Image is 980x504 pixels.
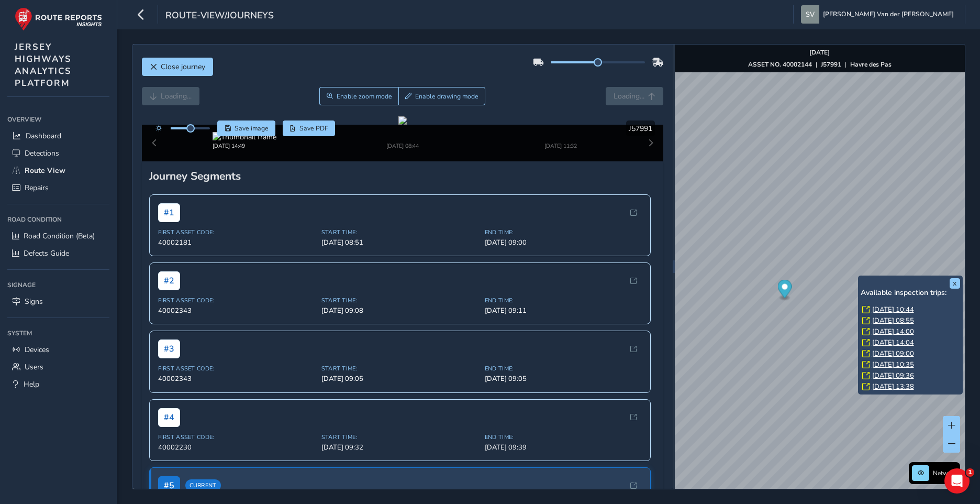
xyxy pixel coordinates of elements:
span: Dashboard [26,131,61,141]
span: End Time: [485,228,642,236]
span: # 5 [158,476,180,495]
span: [PERSON_NAME] Van der [PERSON_NAME] [823,5,954,24]
a: [DATE] 10:35 [872,360,914,369]
span: End Time: [485,433,642,441]
img: Thumbnail frame [213,132,276,142]
a: [DATE] 14:04 [872,338,914,347]
button: [PERSON_NAME] Van der [PERSON_NAME] [801,5,957,24]
span: Enable drawing mode [415,92,478,101]
a: [DATE] 08:55 [872,316,914,325]
span: Defects Guide [24,248,69,258]
span: [DATE] 09:05 [485,374,642,384]
strong: Havre des Pas [850,60,892,69]
span: [DATE] 08:51 [321,238,478,247]
span: First Asset Code: [158,228,315,236]
a: Users [7,358,109,376]
img: rr logo [15,7,102,31]
span: First Asset Code: [158,365,315,372]
span: [DATE] 09:00 [485,238,642,247]
div: Signage [7,277,109,293]
span: 1 [966,468,974,477]
span: [DATE] 09:32 [321,443,478,452]
button: Save [217,120,275,136]
a: Detections [7,145,109,162]
span: # 3 [158,339,180,358]
div: | | [748,60,892,69]
span: Enable zoom mode [337,92,392,101]
a: Help [7,376,109,393]
button: PDF [283,120,336,136]
span: Help [24,379,39,389]
a: [DATE] 13:38 [872,382,914,391]
span: Devices [25,345,49,355]
button: Zoom [319,87,398,105]
span: 40002343 [158,306,315,315]
div: System [7,325,109,341]
a: Signs [7,293,109,310]
span: [DATE] 09:11 [485,306,642,315]
a: Dashboard [7,127,109,145]
div: Journey Segments [149,169,656,183]
h6: Available inspection trips: [861,289,960,298]
span: Start Time: [321,365,478,372]
a: Road Condition (Beta) [7,227,109,245]
span: J57991 [629,124,652,134]
div: Overview [7,112,109,127]
div: [DATE] 08:44 [371,142,435,150]
span: End Time: [485,365,642,372]
span: [DATE] 09:39 [485,443,642,452]
img: Thumbnail frame [371,132,435,142]
a: [DATE] 09:00 [872,349,914,358]
span: Save PDF [299,124,328,133]
span: [DATE] 09:08 [321,306,478,315]
strong: ASSET NO. 40002144 [748,60,812,69]
span: Current [185,479,221,491]
a: [DATE] 14:00 [872,327,914,336]
button: x [950,278,960,289]
span: Save image [235,124,269,133]
span: Close journey [161,62,205,72]
span: Start Time: [321,433,478,441]
span: 40002230 [158,443,315,452]
span: Start Time: [321,228,478,236]
span: Detections [25,148,59,158]
iframe: Intercom live chat [944,468,970,494]
a: Route View [7,162,109,179]
img: diamond-layout [801,5,819,24]
span: Network [933,469,957,477]
span: Repairs [25,183,49,193]
span: First Asset Code: [158,433,315,441]
span: Users [25,362,43,372]
a: [DATE] 09:16 [872,393,914,402]
a: Repairs [7,179,109,196]
button: Close journey [142,58,213,76]
a: Devices [7,341,109,358]
strong: J57991 [821,60,841,69]
a: [DATE] 10:44 [872,305,914,314]
span: Signs [25,297,43,306]
span: 40002181 [158,238,315,247]
div: [DATE] 14:49 [213,142,276,150]
a: [DATE] 09:36 [872,371,914,380]
span: First Asset Code: [158,297,315,304]
span: # 1 [158,203,180,222]
span: Road Condition (Beta) [24,231,95,241]
span: 40002343 [158,374,315,384]
strong: [DATE] [809,48,830,57]
a: Defects Guide [7,245,109,262]
div: Map marker [777,280,792,301]
span: # 4 [158,408,180,427]
span: Start Time: [321,297,478,304]
span: Route View [25,166,65,176]
span: JERSEY HIGHWAYS ANALYTICS PLATFORM [15,41,72,89]
span: # 2 [158,271,180,290]
span: [DATE] 09:05 [321,374,478,384]
div: [DATE] 11:32 [544,142,577,150]
div: Road Condition [7,212,109,227]
span: route-view/journeys [165,9,274,24]
button: Draw [398,87,486,105]
span: End Time: [485,297,642,304]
